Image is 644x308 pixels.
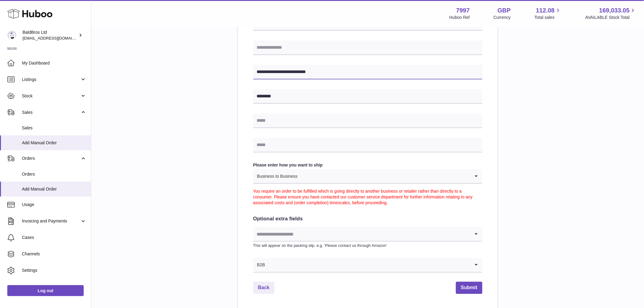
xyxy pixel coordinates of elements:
[494,15,511,20] div: Currency
[456,6,470,15] strong: 7997
[450,15,470,20] div: Huboo Ref
[22,171,86,177] span: Orders
[22,77,80,82] span: Listings
[22,251,86,257] span: Channels
[253,162,482,168] label: Please enter how you want to ship
[22,60,86,66] span: My Dashboard
[7,285,84,296] a: Log out
[253,169,298,183] span: Business to Business
[253,282,275,294] a: Back
[253,184,482,206] div: You require an order to be fulfilled which is going directly to another business or retailer rath...
[298,169,470,183] input: Search for option
[253,227,482,242] div: Search for option
[534,15,562,20] span: Total sales
[599,6,630,15] span: 169,033.05
[253,215,482,222] h2: Optional extra fields
[7,31,16,40] img: internalAdmin-7997@internal.huboo.com
[23,36,89,40] span: [EMAIL_ADDRESS][DOMAIN_NAME]
[585,6,637,20] a: 169,033.05 AVAILABLE Stock Total
[22,235,86,240] span: Cases
[456,282,482,294] button: Submit
[253,169,482,184] div: Search for option
[22,140,86,146] span: Add Manual Order
[22,268,86,273] span: Settings
[23,30,77,41] div: BaldBros Ltd
[22,156,80,161] span: Orders
[253,258,482,273] div: Search for option
[22,202,86,208] span: Usage
[22,110,80,115] span: Sales
[498,6,511,15] strong: GBP
[585,15,637,20] span: AVAILABLE Stock Total
[265,258,470,272] input: Search for option
[22,218,80,224] span: Invoicing and Payments
[253,243,482,248] p: This will appear on the packing slip. e.g. 'Please contact us through Amazon'
[534,6,562,20] a: 112.08 Total sales
[253,227,470,241] input: Search for option
[22,125,86,131] span: Sales
[22,186,86,192] span: Add Manual Order
[253,258,265,272] span: B2B
[536,6,555,15] span: 112.08
[22,93,80,99] span: Stock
